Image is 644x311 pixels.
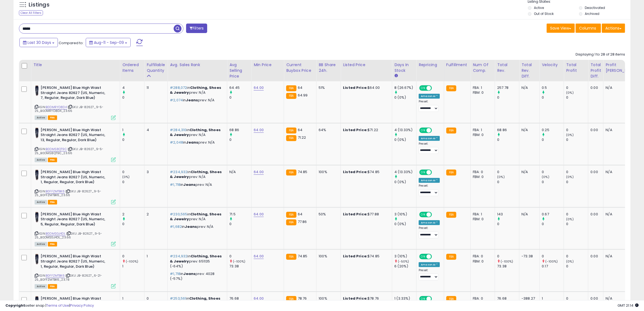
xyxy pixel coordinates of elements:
[394,170,416,174] div: 4 (13.33%)
[298,85,302,90] span: 64
[521,85,535,90] div: N/A
[170,224,182,229] span: #1,682
[170,182,180,187] span: #1,718
[48,284,57,289] span: FBA
[343,212,388,217] div: $77.88
[497,254,519,259] div: 0
[286,128,296,134] small: FBA
[394,180,416,184] div: 0 (0%)
[170,169,187,174] span: #234,932
[566,137,588,142] div: 0
[431,128,440,132] span: OFF
[431,212,440,217] span: OFF
[566,62,586,73] div: Total Profit
[343,127,368,132] b: Listed Price:
[398,259,409,264] small: (-50%)
[319,254,336,259] div: 100%
[576,24,601,33] button: Columns
[286,85,296,91] small: FBA
[521,62,537,79] div: Total Rev. Diff.
[606,85,636,90] div: N/A
[35,105,103,113] span: | SKU: JB-82627_9-5-25_B0DMRYD8D4_23.66
[298,169,308,174] span: 74.85
[497,137,519,142] div: 0
[497,222,519,226] div: 0
[254,169,264,175] a: 64.00
[473,62,493,73] div: Num of Comp.
[254,212,264,217] a: 64.00
[59,40,84,46] span: Compared to:
[19,38,58,47] button: Last 30 Days
[254,254,264,259] a: 64.00
[473,132,491,137] div: FBM: 0
[170,212,222,222] span: Clothing, Shoes & Jewelry
[343,212,368,217] b: Listed Price:
[254,85,264,90] a: 64.00
[319,170,336,174] div: 100%
[122,254,144,259] div: 0
[473,212,491,217] div: FBA: 1
[542,128,564,132] div: 0.25
[606,212,636,217] div: N/A
[420,212,427,217] span: ON
[122,264,144,269] div: 1
[185,224,197,229] span: Jeans
[170,85,187,90] span: #288,072
[35,147,103,155] span: | SKU: JB-82627_9-5-25_B0DMS8QT9C_23.66
[473,174,491,179] div: FBM: 0
[147,62,165,73] div: Fulfillable Quantity
[35,128,116,162] div: ASIN:
[521,254,535,259] div: -73.38
[46,231,65,236] a: B0DMSGJ4DL
[343,254,368,259] b: Listed Price:
[566,259,574,264] small: (0%)
[497,128,519,132] div: 68.86
[35,254,116,288] div: ASIN:
[48,158,57,162] span: FBA
[394,73,398,78] small: Days In Stock.
[473,217,491,222] div: FBM: 0
[298,127,302,132] span: 64
[170,98,183,103] span: #2,074
[170,254,187,259] span: #234,932
[566,170,588,174] div: 0
[122,128,144,132] div: 1
[419,142,440,154] div: Preset:
[521,212,535,217] div: N/A
[542,264,564,269] div: 0.17
[170,140,223,145] p: in prev: N/A
[497,95,519,100] div: 0
[186,24,207,33] button: Filters
[420,254,427,259] span: ON
[590,62,601,79] div: Total Profit Diff.
[35,85,116,119] div: ASIN:
[602,24,625,33] button: Actions
[286,62,314,73] div: Current Buybox Price
[147,212,163,217] div: 2
[170,85,223,95] p: in prev: N/A
[41,170,106,186] b: [PERSON_NAME] Blue High Waist Straight Jeans 82627 (US, Numeric, 1, Regular, Regular, Dark Blue)
[566,264,588,269] div: 0
[606,170,636,174] div: N/A
[298,135,306,140] span: 71.22
[298,254,308,259] span: 74.85
[394,85,416,90] div: 8 (26.67%)
[566,95,588,100] div: 0
[122,180,144,184] div: 0
[122,62,142,73] div: Ordered Items
[229,264,251,269] div: 73.38
[35,284,47,289] span: All listings currently available for purchase on Amazon
[566,212,588,217] div: 0
[229,137,251,142] div: 0
[394,264,416,269] div: 6 (20%)
[547,24,575,33] button: Save View
[394,62,414,73] div: Days In Stock
[229,85,251,90] div: 64.45
[420,86,427,90] span: ON
[394,222,416,226] div: 0 (0%)
[86,38,131,47] button: Aug-11 - Sep-09
[590,254,599,259] div: 0.00
[446,128,456,134] small: FBA
[170,224,223,229] p: in prev: N/A
[343,85,368,90] b: Listed Price:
